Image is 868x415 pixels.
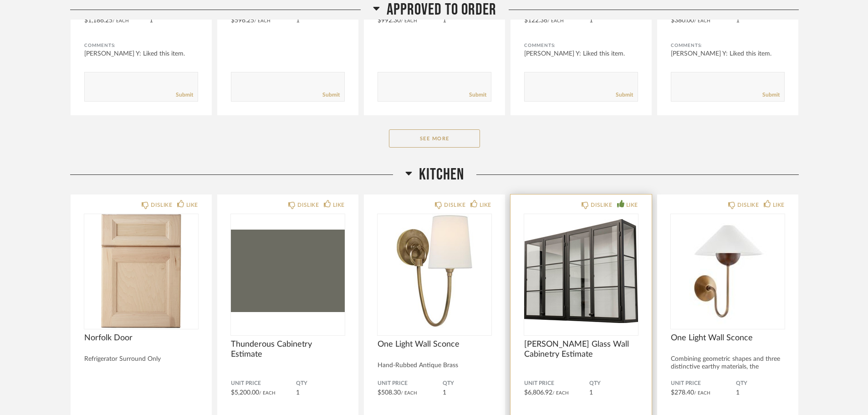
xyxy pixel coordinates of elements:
span: Unit Price [524,380,589,387]
span: Thunderous Cabinetry Estimate [231,339,345,359]
span: $508.30 [378,389,401,396]
a: Submit [762,91,780,99]
div: Refrigerator Surround Only [84,355,198,363]
span: 1 [589,389,593,396]
span: Norfolk Door [84,333,198,343]
div: 0 [524,214,638,328]
span: $992.30 [378,17,401,24]
span: 1 [443,389,446,396]
span: QTY [296,380,345,387]
span: 1 [589,17,593,24]
span: Unit Price [231,380,296,387]
span: $122.36 [524,17,547,24]
span: 1 [736,389,740,396]
img: undefined [671,214,785,328]
div: Comments: [84,41,198,50]
span: 1 [736,17,740,24]
span: 1 [296,389,300,396]
img: undefined [524,214,638,328]
div: DISLIKE [444,200,465,210]
div: Combining geometric shapes and three distinctive earthy materials, the [PERSON_NAME].. [671,355,785,379]
span: / Each [112,19,129,23]
span: / Each [401,391,417,395]
span: / Each [259,391,276,395]
span: Unit Price [671,380,736,387]
a: Submit [616,91,633,99]
a: Submit [176,91,193,99]
span: One Light Wall Sconce [671,333,785,343]
span: 1 [443,17,446,24]
div: DISLIKE [297,200,319,210]
span: $380.00 [671,17,694,24]
span: Kitchen [419,165,464,184]
span: QTY [443,380,491,387]
div: DISLIKE [591,200,612,210]
span: QTY [589,380,638,387]
span: / Each [401,19,417,23]
span: / Each [694,19,710,23]
img: undefined [378,214,491,328]
div: [PERSON_NAME] Y: Liked this item. [524,49,638,58]
div: LIKE [186,200,198,210]
a: Submit [322,91,340,99]
span: $5,200.00 [231,389,259,396]
div: 0 [231,214,345,328]
span: QTY [736,380,785,387]
span: One Light Wall Sconce [378,339,491,349]
span: $596.25 [231,17,254,24]
div: LIKE [333,200,345,210]
span: / Each [552,391,569,395]
span: $1,186.25 [84,17,112,24]
span: / Each [547,19,564,23]
img: undefined [84,214,198,328]
span: / Each [694,391,710,395]
span: $6,806.92 [524,389,552,396]
div: LIKE [480,200,491,210]
span: $278.40 [671,389,694,396]
div: Comments: [524,41,638,50]
div: [PERSON_NAME] Y: Liked this item. [671,49,785,58]
span: 1 [296,17,300,24]
button: See More [389,129,480,148]
span: [PERSON_NAME] Glass Wall Cabinetry Estimate [524,339,638,359]
span: 1 [149,17,153,24]
div: Hand-Rubbed Antique Brass [378,362,491,369]
span: Unit Price [378,380,443,387]
div: Comments: [671,41,785,50]
a: Submit [469,91,486,99]
div: 0 [378,214,491,328]
div: [PERSON_NAME] Y: Liked this item. [84,49,198,58]
img: undefined [231,214,345,328]
div: LIKE [773,200,785,210]
span: / Each [254,19,271,23]
div: DISLIKE [151,200,172,210]
div: LIKE [626,200,638,210]
div: DISLIKE [737,200,759,210]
